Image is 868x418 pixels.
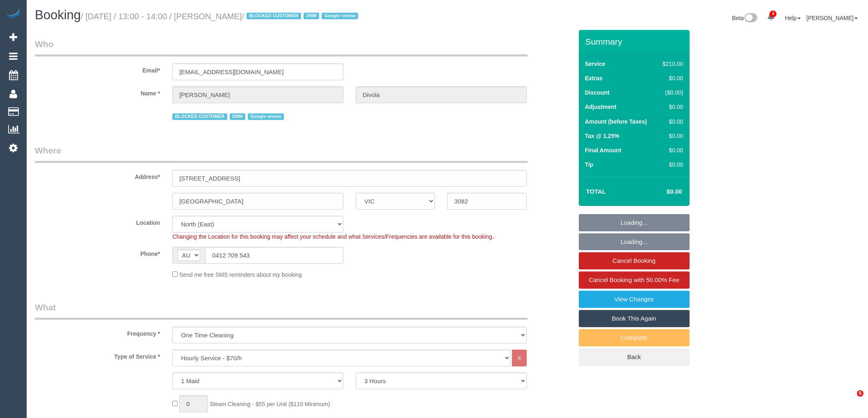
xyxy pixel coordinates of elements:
[579,252,690,269] a: Cancel Booking
[840,390,860,410] iframe: Intercom live chat
[659,103,683,111] div: $0.00
[585,60,605,68] label: Service
[659,74,683,82] div: $0.00
[732,15,758,21] a: Beta
[785,15,801,21] a: Help
[172,113,227,120] span: BLOCKED CUSTOMER
[585,37,685,46] h3: Summary
[589,276,679,283] span: Cancel Booking with 50.00% Fee
[806,15,858,21] a: [PERSON_NAME]
[205,247,343,264] input: Phone*
[579,310,690,327] a: Book This Again
[585,146,621,154] label: Final Amount
[81,12,361,21] small: / [DATE] / 13:00 - 14:00 / [PERSON_NAME]
[763,8,779,26] a: 4
[579,271,690,289] a: Cancel Booking with 50.00% Fee
[585,88,610,97] label: Discount
[35,8,81,22] span: Booking
[659,146,683,154] div: $0.00
[585,132,619,140] label: Tax @ 1.25%
[586,188,606,195] strong: Total
[659,88,683,97] div: ($0.00)
[585,103,617,111] label: Adjustment
[585,160,594,169] label: Tip
[172,63,343,80] input: Email*
[579,348,690,366] a: Back
[29,350,166,361] label: Type of Service *
[29,86,166,97] label: Name *
[35,145,528,163] legend: Where
[5,8,21,20] img: Automaid Logo
[29,216,166,227] label: Location
[585,117,647,126] label: Amount (before Taxes)
[659,60,683,68] div: $210.00
[579,291,690,308] a: View Changes
[356,86,527,103] input: Last Name*
[744,13,757,24] img: New interface
[322,13,358,19] span: Google review
[210,401,330,407] span: Steam Cleaning - $55 per Unit ($110 Minimum)
[770,11,777,17] span: 4
[642,188,682,195] h4: $0.00
[242,12,361,21] span: /
[447,193,526,210] input: Post Code*
[35,301,528,320] legend: What
[29,63,166,75] label: Email*
[29,247,166,258] label: Phone*
[172,193,343,210] input: Suburb*
[659,117,683,126] div: $0.00
[247,13,301,19] span: BLOCKED CUSTOMER
[857,390,863,397] span: 5
[35,38,528,56] legend: Who
[172,86,343,103] input: First Name*
[248,113,284,120] span: Google review
[29,170,166,181] label: Address*
[179,271,302,278] span: Send me free SMS reminders about my booking
[29,327,166,338] label: Frequency *
[304,13,319,19] span: DNM
[172,233,493,240] span: Changing the Location for this booking may affect your schedule and what Services/Frequencies are...
[585,74,603,82] label: Extras
[659,160,683,169] div: $0.00
[659,132,683,140] div: $0.00
[230,113,245,120] span: DNM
